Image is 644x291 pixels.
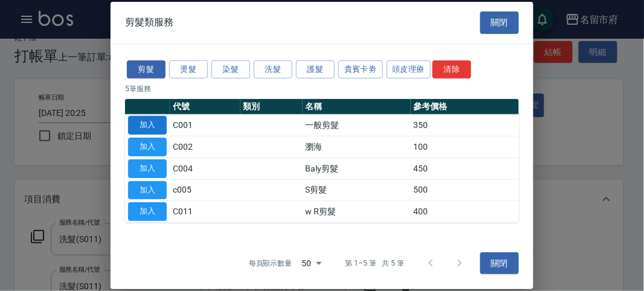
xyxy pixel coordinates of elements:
button: 燙髮 [169,60,208,78]
button: 洗髮 [254,60,292,78]
td: C001 [170,115,240,136]
button: 加入 [128,202,167,221]
button: 關閉 [480,11,519,34]
button: 加入 [128,181,167,199]
th: 參考價格 [411,99,519,115]
button: 染髮 [211,60,250,78]
span: 剪髮類服務 [125,16,173,28]
td: C004 [170,158,240,179]
p: 第 1–5 筆 共 5 筆 [346,258,404,269]
td: S剪髮 [303,179,411,201]
td: c005 [170,179,240,201]
button: 加入 [128,116,167,135]
th: 名稱 [303,99,411,115]
td: C011 [170,201,240,223]
div: 50 [297,247,326,280]
button: 貴賓卡劵 [338,60,383,78]
button: 加入 [128,159,167,178]
td: 100 [411,136,519,158]
p: 5 筆服務 [125,83,519,94]
td: Baly剪髮 [303,158,411,179]
th: 類別 [240,99,303,115]
button: 頭皮理療 [387,60,431,78]
p: 每頁顯示數量 [249,258,292,269]
button: 關閉 [480,252,519,275]
button: 清除 [433,60,471,78]
button: 護髮 [296,60,335,78]
th: 代號 [170,99,240,115]
button: 加入 [128,138,167,156]
td: 一般剪髮 [303,115,411,136]
td: 500 [411,179,519,201]
td: 450 [411,158,519,179]
button: 剪髮 [127,60,166,78]
td: 350 [411,115,519,136]
td: w R剪髮 [303,201,411,223]
td: 瀏海 [303,136,411,158]
td: C002 [170,136,240,158]
td: 400 [411,201,519,223]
